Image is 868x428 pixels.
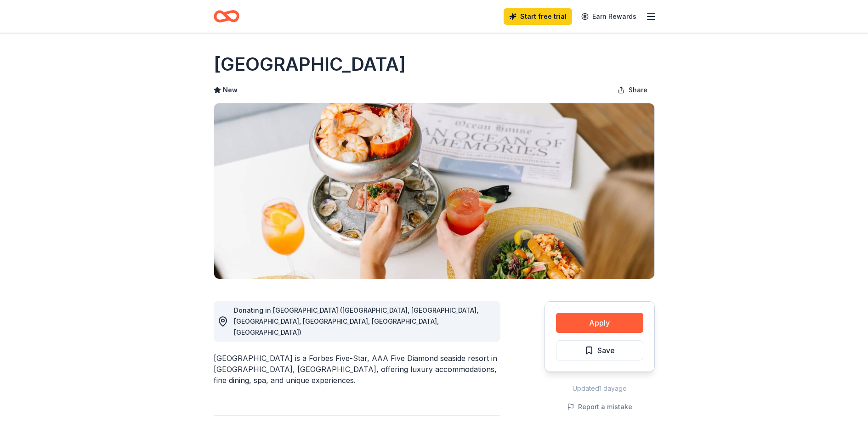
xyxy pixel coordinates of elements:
[556,340,643,360] button: Save
[234,306,478,336] span: Donating in [GEOGRAPHIC_DATA] ([GEOGRAPHIC_DATA], [GEOGRAPHIC_DATA], [GEOGRAPHIC_DATA], [GEOGRAPH...
[214,103,654,279] img: Image for Ocean House
[576,8,642,25] a: Earn Rewards
[610,81,655,99] button: Share
[214,353,500,386] div: [GEOGRAPHIC_DATA] is a Forbes Five-Star, AAA Five Diamond seaside resort in [GEOGRAPHIC_DATA], [G...
[545,383,655,394] div: Updated 1 day ago
[504,8,572,25] a: Start free trial
[597,344,615,356] span: Save
[556,313,643,333] button: Apply
[214,6,239,27] a: Home
[629,84,647,96] span: Share
[567,401,632,412] button: Report a mistake
[214,51,406,77] h1: [GEOGRAPHIC_DATA]
[223,84,238,96] span: New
